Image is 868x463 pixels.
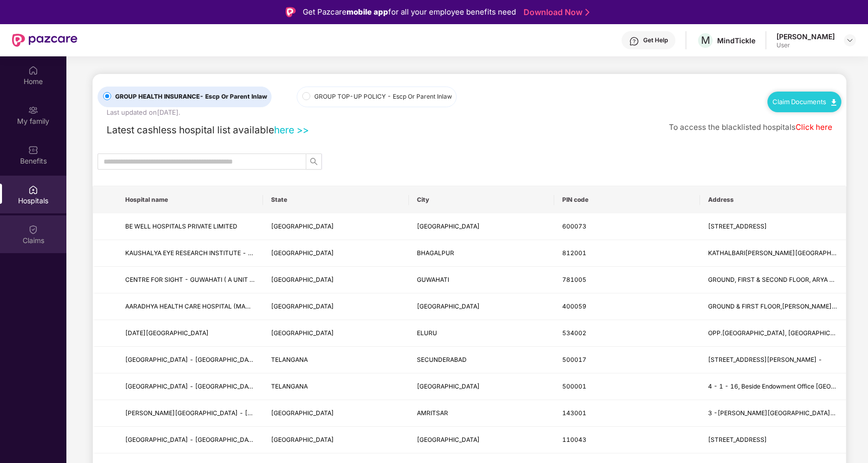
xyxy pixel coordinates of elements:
[562,436,586,443] span: 110043
[117,213,263,240] td: BE WELL HOSPITALS PRIVATE LIMITED
[263,293,409,320] td: MAHARASHTRA
[409,240,555,267] td: BHAGALPUR
[417,409,448,417] span: AMRITSAR
[125,356,258,363] span: [GEOGRAPHIC_DATA] - [GEOGRAPHIC_DATA]
[409,293,555,320] td: MUMBAI
[28,65,38,75] img: svg+xml;base64,PHN2ZyBpZD0iSG9tZSIgeG1sbnM9Imh0dHA6Ly93d3cudzMub3JnLzIwMDAvc3ZnIiB3aWR0aD0iMjAiIG...
[417,382,480,390] span: [GEOGRAPHIC_DATA]
[310,92,456,102] span: GROUP TOP-UP POLICY
[700,427,846,453] td: RZ -40, Gali No -2, A Block, Deenapur Ext, Gurgaon road, Nazafgarh, Delhi
[303,6,516,18] div: Get Pazcare for all your employee benefits need
[271,436,334,443] span: [GEOGRAPHIC_DATA]
[263,347,409,373] td: TELANGANA
[776,32,835,41] div: [PERSON_NAME]
[700,267,846,293] td: GROUND, FIRST & SECOND FLOOR, ARYA MANSION DAG NO. 1608, GS ROAD, BHANGAGARH,
[271,276,334,283] span: [GEOGRAPHIC_DATA]
[708,356,822,363] span: [STREET_ADDRESS][PERSON_NAME] -
[417,356,467,363] span: SECUNDERABAD
[125,329,209,337] span: [DATE][GEOGRAPHIC_DATA]
[700,320,846,347] td: OPP.KPDT High School, Ashok Nagar, Eluru, Eluru District, Andhra Pradesh -534002
[125,302,513,310] span: AARADHYA HEALTH CARE HOSPITAL (MANHARI VENTURES PRIVATE LIMITED) - [GEOGRAPHIC_DATA] (EAST) - [GE...
[708,196,838,204] span: Address
[117,400,263,427] td: NAYYAR HEART INSTITUTE AND SUPERSPECIALITY HOSPITAL - Amritsar
[409,400,555,427] td: AMRITSAR
[409,213,555,240] td: CHENNAI
[562,222,586,230] span: 600073
[562,249,586,257] span: 812001
[263,267,409,293] td: ASSAM
[117,240,263,267] td: KAUSHALYA EYE RESEARCH INSTITUTE - BHAGALPUR
[271,409,334,417] span: [GEOGRAPHIC_DATA]
[562,302,586,310] span: 400059
[554,186,700,213] th: PIN code
[700,373,846,400] td: 4 - 1 - 16, Beside Endowment Office Tilak Road, Abids
[117,373,263,400] td: ADITYA HOSPITAL - Hyderabad
[263,213,409,240] td: TAMIL NADU
[111,92,271,102] span: GROUP HEALTH INSURANCE
[271,302,334,310] span: [GEOGRAPHIC_DATA]
[643,36,668,44] div: Get Help
[776,41,835,49] div: User
[417,329,437,337] span: ELURU
[346,7,388,17] strong: mobile app
[263,320,409,347] td: ANDHRA PRADESH
[708,222,767,230] span: [STREET_ADDRESS]
[274,124,309,136] a: here >>
[409,186,555,213] th: City
[263,240,409,267] td: BIHAR
[117,293,263,320] td: AARADHYA HEALTH CARE HOSPITAL (MANHARI VENTURES PRIVATE LIMITED) - ANDHERI (EAST) - MUMBAI
[271,249,334,257] span: [GEOGRAPHIC_DATA]
[417,436,480,443] span: [GEOGRAPHIC_DATA]
[708,436,767,443] span: [STREET_ADDRESS]
[562,409,586,417] span: 143001
[831,99,836,106] img: svg+xml;base64,PHN2ZyB4bWxucz0iaHR0cDovL3d3dy53My5vcmcvMjAwMC9zdmciIHdpZHRoPSIxMC40IiBoZWlnaHQ9Ij...
[700,240,846,267] td: KATHALBARI,SUKHRAJ RAY ROAD,BHAGALPUR -
[263,400,409,427] td: PUNJAB
[417,302,480,310] span: [GEOGRAPHIC_DATA]
[409,427,555,453] td: NEW DELHI
[125,249,311,257] span: KAUSHALYA EYE RESEARCH INSTITUTE - [GEOGRAPHIC_DATA]
[306,158,321,166] span: search
[271,382,308,390] span: TELANGANA
[117,347,263,373] td: MEENA HOSPITAL - Secunderabad
[125,409,308,417] span: [PERSON_NAME][GEOGRAPHIC_DATA] - [GEOGRAPHIC_DATA]
[700,186,846,213] th: Address
[117,186,263,213] th: Hospital name
[717,36,755,45] div: MindTickle
[271,222,334,230] span: [GEOGRAPHIC_DATA]
[700,293,846,320] td: GROUND & FIRST FLOOR, AARPEE CHAMBERS, NEAR MAROL METRO STATION, ANDHERI (EAST) BEHIND TIMES SQUA...
[701,34,710,46] span: M
[28,105,38,115] img: svg+xml;base64,PHN2ZyB3aWR0aD0iMjAiIGhlaWdodD0iMjAiIHZpZXdCb3g9IjAgMCAyMCAyMCIgZmlsbD0ibm9uZSIgeG...
[409,267,555,293] td: GUWAHATI
[263,186,409,213] th: State
[117,320,263,347] td: CHAITRA HOSPITAL
[387,93,452,100] span: - Escp Or Parent Inlaw
[409,347,555,373] td: SECUNDERABAD
[417,249,454,257] span: BHAGALPUR
[117,267,263,293] td: CENTRE FOR SIGHT - GUWAHATI ( A UNIT OF NEW DELHI CENTRE FOR SIGHT LTD )
[562,276,586,283] span: 781005
[409,373,555,400] td: HYDERABAD
[117,427,263,453] td: Pearl Hospital - New Delhi
[585,7,589,18] img: Stroke
[125,436,258,443] span: [GEOGRAPHIC_DATA] - [GEOGRAPHIC_DATA]
[125,382,258,390] span: [GEOGRAPHIC_DATA] - [GEOGRAPHIC_DATA]
[700,400,846,427] td: 3 - Dasondha Singh Road, Lawrence Road Extension
[417,276,449,283] span: GUWAHATI
[200,93,267,100] span: - Escp Or Parent Inlaw
[125,276,369,283] span: CENTRE FOR SIGHT - GUWAHATI ( A UNIT OF NEW DELHI CENTRE FOR SIGHT LTD )
[417,222,480,230] span: [GEOGRAPHIC_DATA]
[263,373,409,400] td: TELANGANA
[772,98,836,106] a: Claim Documents
[271,356,308,363] span: TELANGANA
[562,356,586,363] span: 500017
[107,124,274,136] span: Latest cashless hospital list available
[524,7,586,18] a: Download Now
[306,153,322,170] button: search
[271,329,334,337] span: [GEOGRAPHIC_DATA]
[409,320,555,347] td: ELURU
[125,222,237,230] span: BE WELL HOSPITALS PRIVATE LIMITED
[286,7,296,17] img: Logo
[629,36,639,46] img: svg+xml;base64,PHN2ZyBpZD0iSGVscC0zMngzMiIgeG1sbnM9Imh0dHA6Ly93d3cudzMub3JnLzIwMDAvc3ZnIiB3aWR0aD...
[562,329,586,337] span: 534002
